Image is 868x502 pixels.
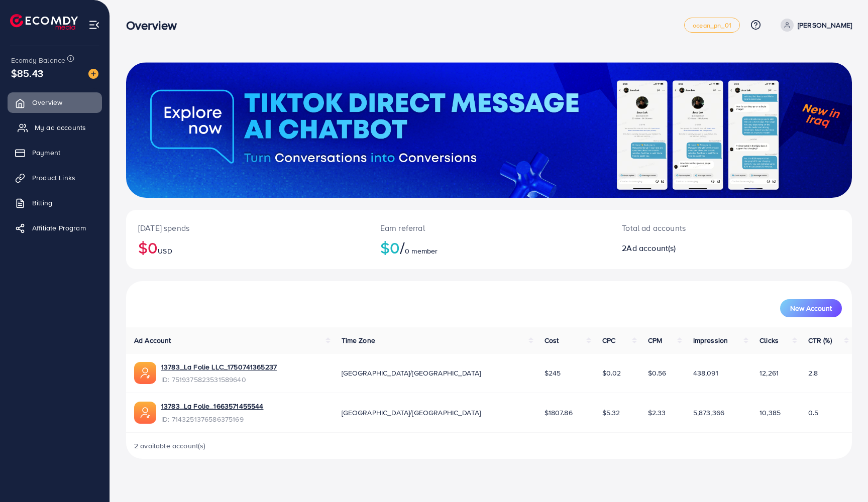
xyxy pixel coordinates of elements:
span: ocean_pn_01 [693,22,731,29]
span: CPC [602,335,615,345]
span: $85.43 [11,66,43,80]
span: Ecomdy Balance [11,55,65,65]
span: $1807.86 [545,408,573,418]
img: menu [88,19,100,31]
span: 438,091 [693,368,718,378]
a: Billing [8,193,102,213]
a: Overview [8,92,102,112]
a: [PERSON_NAME] [777,19,852,32]
a: 13783_La Folie_1663571455544 [161,401,263,411]
span: $2.33 [648,408,666,418]
span: Impression [693,335,728,345]
span: Payment [32,148,60,158]
p: [DATE] spends [138,222,356,234]
span: New Account [790,305,832,312]
span: Affiliate Program [32,223,86,233]
span: CTR (%) [808,335,832,345]
span: 12,261 [759,368,779,378]
h2: $0 [380,238,598,257]
span: / [400,236,405,259]
span: 5,873,366 [693,408,724,418]
span: 0.5 [808,408,818,418]
span: Product Links [32,173,75,183]
span: 10,385 [759,408,781,418]
span: ID: 7519375823531589640 [161,374,277,385]
span: Ad Account [134,335,171,345]
span: My ad accounts [35,122,86,133]
img: image [88,69,98,79]
span: Ad account(s) [626,242,676,254]
h3: Overview [126,18,185,33]
span: [GEOGRAPHIC_DATA]/[GEOGRAPHIC_DATA] [342,368,481,378]
img: ic-ads-acc.e4c84228.svg [134,402,156,424]
img: logo [10,14,78,30]
a: ocean_pn_01 [684,18,740,33]
span: USD [158,246,172,256]
p: [PERSON_NAME] [798,19,852,31]
a: Product Links [8,168,102,188]
span: CPM [648,335,662,345]
a: My ad accounts [8,117,102,138]
a: Affiliate Program [8,218,102,238]
button: New Account [780,299,842,317]
h2: $0 [138,238,356,257]
img: ic-ads-acc.e4c84228.svg [134,362,156,384]
span: $245 [545,368,561,378]
span: 2 available account(s) [134,441,206,451]
iframe: Chat [825,457,860,494]
span: $0.56 [648,368,667,378]
a: 13783_La Folie LLC_1750741365237 [161,362,277,372]
span: 2.8 [808,368,818,378]
h2: 2 [622,243,779,253]
span: Cost [545,335,559,345]
span: $5.32 [602,408,620,418]
span: Time Zone [342,335,375,345]
span: Overview [32,97,62,107]
p: Total ad accounts [622,222,779,234]
p: Earn referral [380,222,598,234]
span: Billing [32,198,52,208]
span: $0.02 [602,368,621,378]
span: 0 member [405,246,438,256]
span: ID: 7143251376586375169 [161,414,263,424]
a: Payment [8,143,102,163]
span: Clicks [759,335,779,345]
span: [GEOGRAPHIC_DATA]/[GEOGRAPHIC_DATA] [342,408,481,418]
